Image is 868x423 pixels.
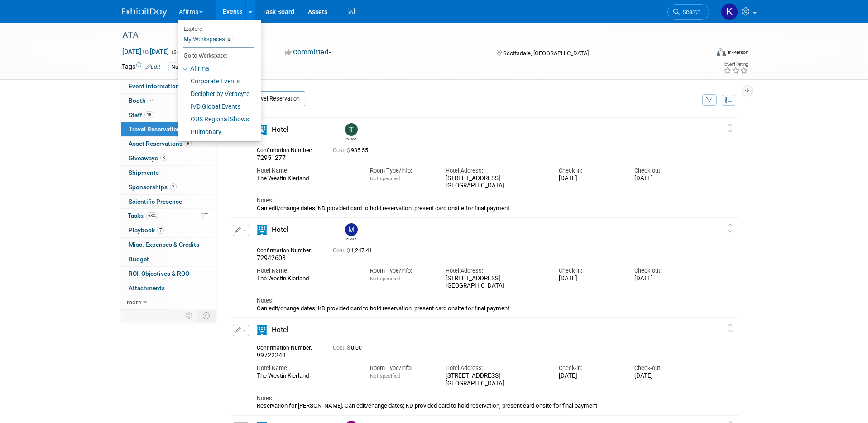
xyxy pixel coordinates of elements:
[345,236,356,241] div: Mohammed Alshalalfa
[121,166,216,180] a: Shipments
[370,373,400,379] span: Not specified
[680,9,700,15] span: Search
[183,32,254,47] a: My Workspaces6
[145,64,160,70] a: Edit
[634,372,696,380] div: [DATE]
[634,267,696,275] div: Check-out:
[257,325,267,335] i: Hotel
[178,62,254,75] a: Afirma
[171,49,190,55] span: (5 days)
[370,175,400,182] span: Not specified
[121,281,216,295] a: Attachments
[129,140,192,147] span: Asset Reservations
[257,245,319,254] div: Confirmation Number:
[345,136,356,141] div: Taylor Cavazos
[122,62,160,72] td: Tags
[129,183,177,191] span: Sponsorships
[257,144,319,154] div: Confirmation Number:
[257,125,267,135] i: Hotel
[160,154,167,161] span: 3
[272,125,288,134] span: Hotel
[728,124,733,133] i: Click and drag to move item
[178,125,254,138] a: Pulmonary
[121,180,216,194] a: Sponsorships2
[559,275,621,283] div: [DATE]
[257,402,697,409] div: Reservation for [PERSON_NAME]. Can edit/change dates; KD provided card to hold reservation, prese...
[727,49,748,56] div: In-Person
[121,209,216,223] a: Tasks68%
[667,4,709,20] a: Search
[121,108,216,122] a: Staff18
[559,364,621,372] div: Check-in:
[559,372,621,380] div: [DATE]
[717,48,726,56] img: Format-Inperson.png
[257,305,697,312] div: Can edit/change dates; KD provided card to hold reservation, present card onsite for final payment
[257,372,356,380] div: The Westin Kierland
[119,27,695,43] div: ATA
[333,147,351,154] span: Cost: $
[129,82,179,90] span: Event Information
[129,198,182,205] span: Scientific Presence
[129,226,164,234] span: Playbook
[370,167,432,175] div: Room Type/Info:
[257,254,286,261] span: 72942608
[257,175,356,183] div: The Westin Kierland
[150,98,154,103] i: Booth reservation complete
[446,364,545,372] div: Hotel Address:
[257,225,267,235] i: Hotel
[634,275,696,283] div: [DATE]
[257,197,697,205] div: Notes:
[121,151,216,165] a: Giveaways3
[706,97,713,103] i: Filter by Traveler
[178,24,254,32] li: Explore:
[129,97,156,104] span: Booth
[559,267,621,275] div: Check-in:
[257,364,356,372] div: Hotel Name:
[121,238,216,252] a: Misc. Expenses & Credits
[178,75,254,87] a: Corporate Events
[257,154,286,161] span: 72951277
[343,123,359,141] div: Taylor Cavazos
[170,183,177,190] span: 2
[157,227,164,234] span: 7
[272,326,288,334] span: Hotel
[634,364,696,372] div: Check-out:
[178,50,254,62] li: Go to Workspace:
[121,223,216,237] a: Playbook7
[257,297,697,305] div: Notes:
[634,167,696,175] div: Check-out:
[503,50,589,57] span: Scottsdale, [GEOGRAPHIC_DATA]
[230,91,305,106] a: Add Travel Reservation
[257,267,356,275] div: Hotel Name:
[257,275,356,283] div: The Westin Kierland
[129,111,153,119] span: Staff
[178,87,254,100] a: Decipher by Veracyte
[724,62,748,67] div: Event Rating
[257,394,697,403] div: Notes:
[370,364,432,372] div: Room Type/Info:
[129,154,167,162] span: Giveaways
[257,351,286,359] span: 99722248
[728,324,733,333] i: Click and drag to move item
[129,284,165,292] span: Attachments
[178,100,254,113] a: IVD Global Events
[721,3,738,20] img: Keirsten Davis
[345,123,358,136] img: Taylor Cavazos
[370,267,432,275] div: Room Type/Info:
[121,94,216,108] a: Booth
[128,212,158,219] span: Tasks
[656,47,749,61] div: Event Format
[257,167,356,175] div: Hotel Name:
[345,223,358,236] img: Mohammed Alshalalfa
[182,310,197,322] td: Personalize Event Tab Strip
[129,270,189,277] span: ROI, Objectives & ROO
[333,247,376,254] span: 1,247.41
[141,48,150,55] span: to
[129,255,149,263] span: Budget
[144,111,153,118] span: 18
[333,345,365,351] span: 0.00
[446,175,545,190] div: [STREET_ADDRESS] [GEOGRAPHIC_DATA]
[121,137,216,151] a: Asset Reservations8
[446,275,545,290] div: [STREET_ADDRESS] [GEOGRAPHIC_DATA]
[257,205,697,212] div: Can edit/change dates; KD provided card to hold reservation, present card onsite for final payment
